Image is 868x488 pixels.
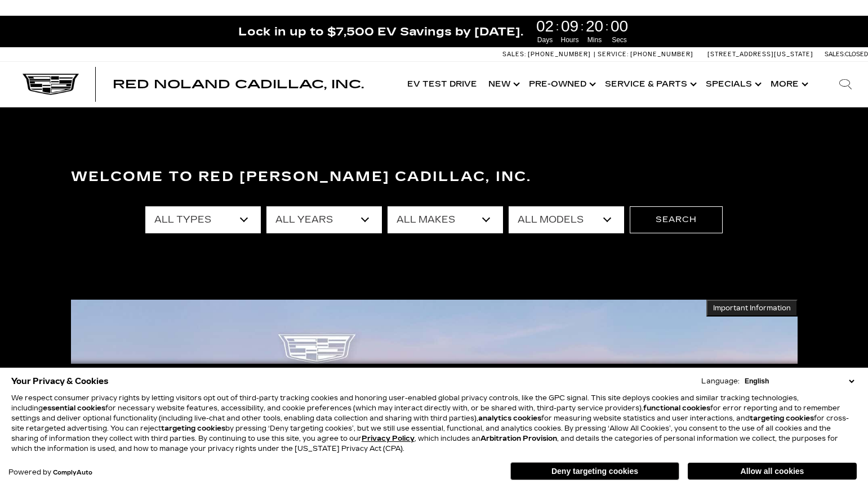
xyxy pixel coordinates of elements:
button: Deny targeting cookies [510,462,679,480]
span: Closed [845,51,868,58]
span: [PHONE_NUMBER] [630,51,693,58]
span: : [556,18,559,35]
span: : [606,18,609,35]
a: Privacy Policy [362,435,415,442]
strong: targeting cookies [750,414,814,422]
span: Service: [598,51,629,58]
a: New [483,62,523,107]
div: Powered by [8,469,92,476]
a: [STREET_ADDRESS][US_STATE] [707,51,813,58]
a: Sales: [PHONE_NUMBER] [502,51,594,57]
strong: targeting cookies [161,424,225,432]
span: Important Information [713,304,791,313]
strong: Arbitration Provision [480,435,557,442]
span: Secs [609,35,630,45]
button: More [765,62,812,107]
a: Specials [700,62,765,107]
a: Service & Parts [599,62,700,107]
p: We respect consumer privacy rights by letting visitors opt out of third-party tracking cookies an... [11,393,857,454]
a: ComplyAuto [53,469,92,476]
a: EV Test Drive [402,62,483,107]
span: Lock in up to $7,500 EV Savings by [DATE]. [238,24,523,39]
span: 09 [559,19,581,34]
button: Important Information [706,300,798,317]
span: Days [535,35,556,45]
select: Filter by make [388,206,503,233]
span: 20 [584,19,606,34]
h3: Welcome to Red [PERSON_NAME] Cadillac, Inc. [71,166,798,188]
span: Your Privacy & Cookies [11,373,109,389]
div: Language: [701,378,740,385]
span: Sales: [825,51,845,58]
button: Search [630,206,723,233]
span: 00 [609,19,630,34]
span: 02 [535,19,556,34]
span: Red Noland Cadillac, Inc. [113,78,364,91]
span: : [581,18,584,35]
select: Filter by type [145,206,261,233]
span: Hours [559,35,581,45]
select: Filter by year [266,206,382,233]
strong: analytics cookies [478,414,541,422]
strong: essential cookies [43,404,105,412]
button: Allow all cookies [688,463,857,480]
span: Sales: [502,51,526,58]
strong: functional cookies [643,404,710,412]
img: Cadillac Dark Logo with Cadillac White Text [23,74,79,95]
a: Close [849,21,862,35]
a: Pre-Owned [523,62,599,107]
select: Language Select [742,376,857,386]
a: Service: [PHONE_NUMBER] [594,51,696,57]
span: Mins [584,35,606,45]
select: Filter by model [509,206,624,233]
span: [PHONE_NUMBER] [528,51,591,58]
a: Red Noland Cadillac, Inc. [113,79,364,90]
